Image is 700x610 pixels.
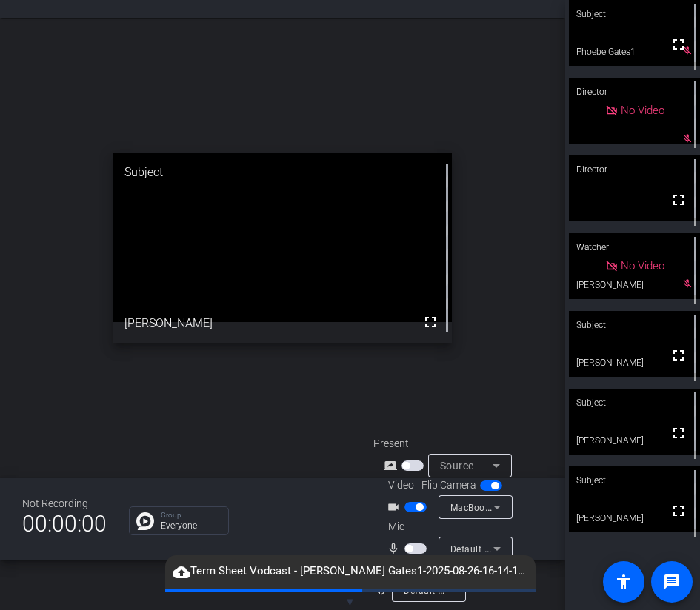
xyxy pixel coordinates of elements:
[670,424,687,442] mat-icon: fullscreen
[670,191,687,209] mat-icon: fullscreen
[621,259,664,272] span: No Video
[615,573,633,591] mat-icon: accessibility
[569,233,700,261] div: Watcher
[450,543,638,554] span: Default - MacBook Air Microphone (Built-in)
[670,346,687,364] mat-icon: fullscreen
[569,389,700,417] div: Subject
[387,540,404,557] mat-icon: mic_none
[136,512,154,530] img: Chat Icon
[569,78,700,106] div: Director
[22,496,107,512] div: Not Recording
[421,313,439,331] mat-icon: fullscreen
[173,563,190,581] mat-icon: cloud_upload
[113,152,453,192] div: Subject
[569,155,700,184] div: Director
[621,104,664,117] span: No Video
[388,477,414,493] span: Video
[569,466,700,495] div: Subject
[384,457,401,475] mat-icon: screen_share_outline
[344,595,356,609] span: ▼
[387,498,404,516] mat-icon: videocam_outline
[161,521,221,530] p: Everyone
[670,502,687,520] mat-icon: fullscreen
[161,512,221,519] p: Group
[373,436,521,452] div: Present
[165,563,536,580] span: Term Sheet Vodcast - [PERSON_NAME] Gates1-2025-08-26-16-14-15-037-3.webm
[22,506,107,542] span: 00:00:00
[373,519,521,534] div: Mic
[450,501,598,513] span: MacBook Air Camera (0000:0001)
[663,573,681,591] mat-icon: message
[440,460,474,472] span: Source
[404,584,579,596] span: Default - MacBook Air Speakers (Built-in)
[421,477,476,493] span: Flip Camera
[569,311,700,339] div: Subject
[670,36,687,53] mat-icon: fullscreen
